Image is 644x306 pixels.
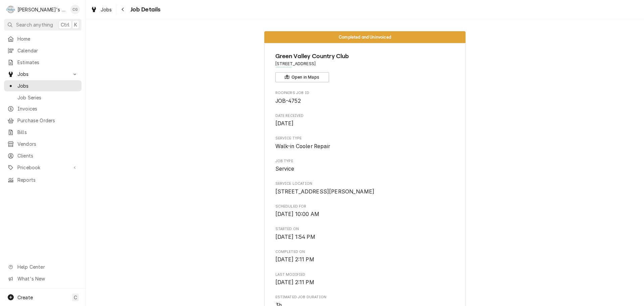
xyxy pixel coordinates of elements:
span: Estimated Job Duration [275,295,455,300]
div: Service Location [275,181,455,195]
div: R [6,5,15,14]
span: Bills [17,129,78,136]
span: Jobs [17,71,68,78]
span: What's New [17,275,77,282]
span: Last Modified [275,278,455,287]
span: K [74,21,77,28]
span: Completed and Uninvoiced [339,35,391,39]
a: Jobs [4,80,82,91]
a: Clients [4,150,82,161]
span: Roopairs Job ID [275,90,455,96]
a: Bills [4,127,82,138]
span: Job Series [17,94,78,101]
a: Go to Pricebook [4,162,82,173]
span: Name [275,52,455,61]
span: Search anything [16,21,53,28]
div: Job Type [275,159,455,173]
span: Scheduled For [275,210,455,218]
a: Jobs [88,4,115,15]
span: [STREET_ADDRESS][PERSON_NAME] [275,188,375,195]
div: Roopairs Job ID [275,90,455,105]
a: Estimates [4,57,82,68]
span: Home [17,35,78,42]
span: Date Received [275,113,455,119]
div: Started On [275,226,455,241]
span: C [74,294,77,301]
span: JOB-4752 [275,98,301,104]
span: Ctrl [61,21,69,28]
span: Job Details [128,5,161,14]
div: Client Information [275,52,455,82]
span: Invoices [17,105,78,112]
span: Started On [275,226,455,232]
span: Calendar [17,47,78,54]
div: Rudy's Commercial Refrigeration's Avatar [6,5,15,14]
span: Walk-in Cooler Repair [275,143,330,149]
span: Roopairs Job ID [275,97,455,105]
span: Scheduled For [275,204,455,209]
a: Purchase Orders [4,115,82,126]
span: Job Type [275,165,455,173]
span: Create [17,295,33,300]
a: Vendors [4,138,82,149]
span: Last Modified [275,272,455,277]
span: [DATE] 2:11 PM [275,256,314,263]
span: Job Type [275,159,455,164]
span: Service Type [275,136,455,141]
span: Service Location [275,181,455,186]
span: Date Received [275,120,455,128]
span: Vendors [17,140,78,147]
div: Status [264,31,466,43]
div: [PERSON_NAME]'s Commercial Refrigeration [17,6,67,13]
span: [DATE] 10:00 AM [275,211,319,217]
span: [DATE] [275,120,294,127]
div: Scheduled For [275,204,455,218]
span: Started On [275,233,455,241]
span: Reports [17,176,78,183]
div: Service Type [275,136,455,150]
div: Date Received [275,113,455,128]
a: Go to Jobs [4,69,82,80]
a: Reports [4,174,82,185]
span: Clients [17,152,78,159]
a: Calendar [4,45,82,56]
div: Last Modified [275,272,455,287]
span: [DATE] 1:54 PM [275,234,315,240]
span: Jobs [17,82,78,89]
span: Pricebook [17,164,68,171]
button: Open in Maps [275,72,329,82]
a: Job Series [4,92,82,103]
a: Go to What's New [4,273,82,284]
button: Search anythingCtrlK [4,19,82,31]
a: Invoices [4,103,82,114]
span: [DATE] 2:11 PM [275,279,314,286]
span: Service [275,166,294,172]
a: Home [4,33,82,44]
button: Navigate back [118,4,128,15]
span: Help Center [17,263,77,270]
span: Completed On [275,249,455,255]
span: Purchase Orders [17,117,78,124]
span: Jobs [101,6,112,13]
span: Service Location [275,188,455,196]
span: Estimates [17,59,78,66]
div: Completed On [275,249,455,264]
div: CG [70,5,80,14]
div: Christine Gutierrez's Avatar [70,5,80,14]
span: Address [275,61,455,67]
span: Service Type [275,142,455,150]
a: Go to Help Center [4,261,82,272]
span: Completed On [275,256,455,264]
